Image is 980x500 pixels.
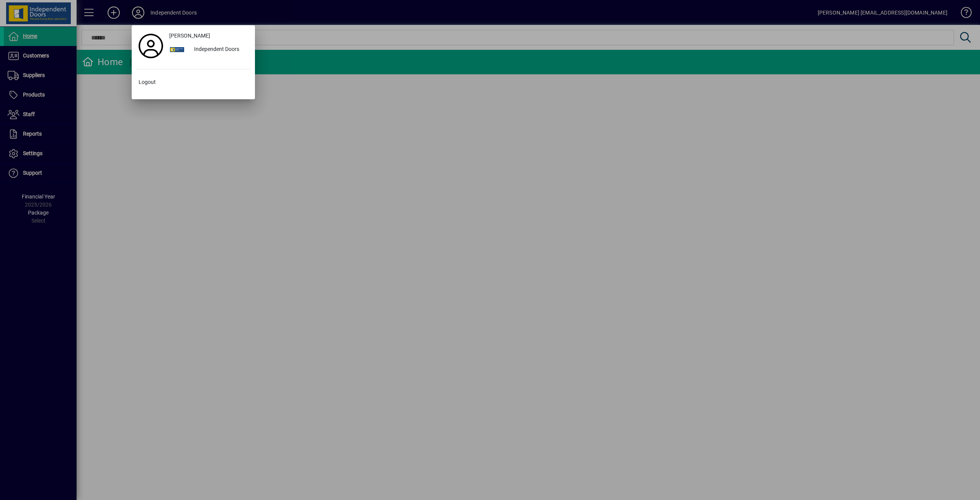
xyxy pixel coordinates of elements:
div: Independent Doors [188,43,251,57]
span: Logout [139,78,156,86]
span: [PERSON_NAME] [169,32,210,40]
button: Independent Doors [166,43,251,57]
a: Profile [136,39,166,53]
button: Logout [136,75,251,89]
a: [PERSON_NAME] [166,29,251,43]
